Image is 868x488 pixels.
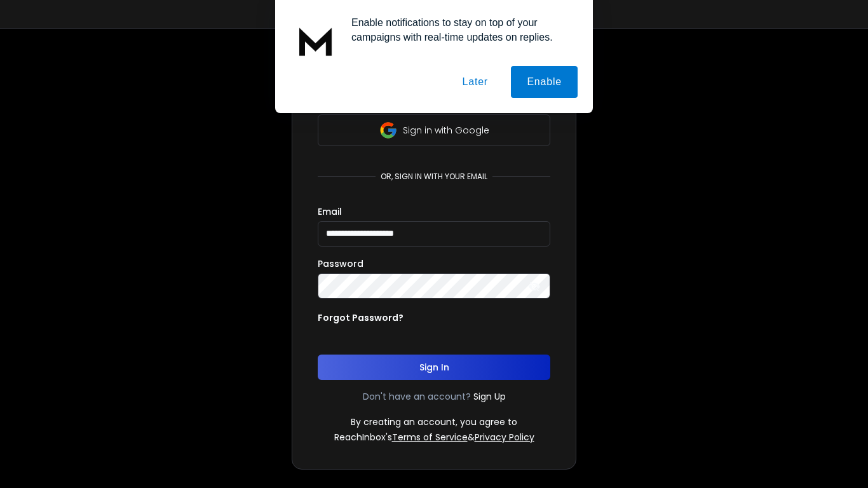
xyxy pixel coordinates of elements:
[475,431,534,444] a: Privacy Policy
[363,390,471,403] p: Don't have an account?
[318,355,550,380] button: Sign In
[376,172,492,182] p: or, sign in with your email
[318,207,342,216] label: Email
[351,416,517,428] p: By creating an account, you agree to
[334,431,534,444] p: ReachInbox's &
[318,311,403,324] p: Forgot Password?
[403,124,489,137] p: Sign in with Google
[318,114,550,146] button: Sign in with Google
[341,15,578,44] div: Enable notifications to stay on top of your campaigns with real-time updates on replies.
[392,431,468,444] a: Terms of Service
[318,259,363,268] label: Password
[290,15,341,66] img: notification icon
[511,66,578,98] button: Enable
[446,66,503,98] button: Later
[473,390,506,403] a: Sign Up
